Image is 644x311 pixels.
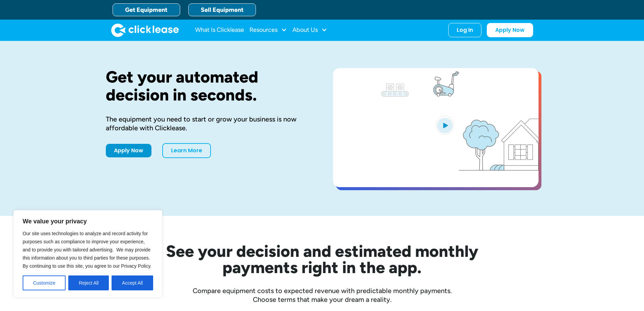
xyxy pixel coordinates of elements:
img: Blue play button logo on a light blue circular background [436,116,454,135]
div: We value your privacy [14,210,162,297]
button: Reject All [68,275,109,290]
h2: See your decision and estimated monthly payments right in the app. [133,243,511,275]
a: Apply Now [487,23,533,37]
div: Compare equipment costs to expected revenue with predictable monthly payments. Choose terms that ... [106,286,539,304]
button: Customize [23,275,66,290]
a: Learn More [162,143,211,158]
div: Log In [457,27,473,34]
span: Our site uses technologies to analyze and record activity for purposes such as compliance to impr... [23,231,151,269]
a: open lightbox [333,68,539,187]
div: About Us [292,23,327,37]
div: Resources [249,23,287,37]
div: The equipment you need to start or grow your business is now affordable with Clicklease. [106,115,311,132]
a: What Is Clicklease [195,23,244,37]
p: We value your privacy [23,217,153,225]
a: home [111,23,179,37]
a: Apply Now [106,144,151,157]
img: Clicklease logo [111,23,179,37]
button: Accept All [112,275,153,290]
h1: Get your automated decision in seconds. [106,68,311,104]
a: Get Equipment [113,3,180,16]
a: Sell Equipment [188,3,256,16]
